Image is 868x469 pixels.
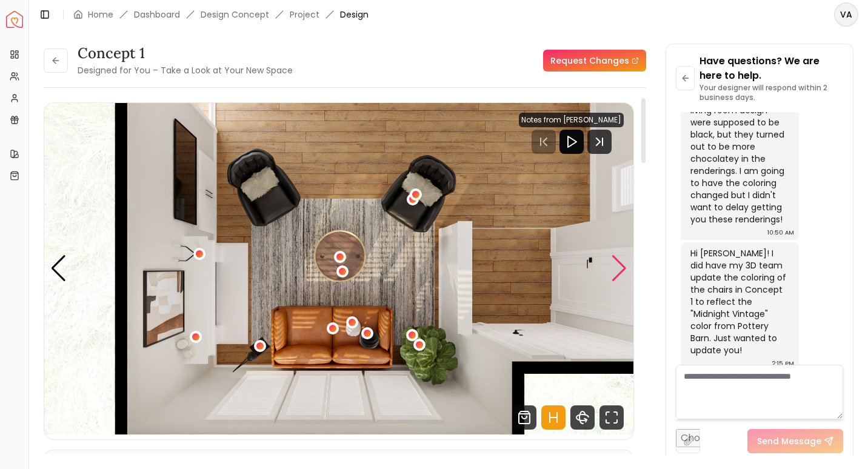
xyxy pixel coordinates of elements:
[599,405,624,430] svg: Fullscreen
[340,8,369,21] span: Design
[44,103,633,434] div: 5 / 5
[78,64,293,76] small: Designed for You – Take a Look at Your New Space
[834,2,858,27] button: VA
[772,358,794,370] div: 2:15 PM
[290,8,319,21] a: Project
[44,103,633,434] img: Design Render 5
[201,8,269,21] li: Design Concept
[564,135,579,149] svg: Play
[699,54,843,83] p: Have questions? We are here to help.
[570,405,595,430] svg: 360 View
[88,8,113,21] a: Home
[6,11,23,28] img: Spacejoy Logo
[44,103,633,434] div: Carousel
[690,247,787,356] div: Hi [PERSON_NAME]! I did have my 3D team update the coloring of the chairs in Concept 1 to reflect...
[512,405,536,430] svg: Shop Products from this design
[543,50,646,72] a: Request Changes
[541,405,566,430] svg: Hotspots Toggle
[134,8,180,21] a: Dashboard
[6,11,23,28] a: Spacejoy
[78,44,293,63] h3: concept 1
[767,227,794,239] div: 10:50 AM
[519,113,624,127] div: Notes from [PERSON_NAME]
[699,83,843,102] p: Your designer will respond within 2 business days.
[611,255,627,282] div: Next slide
[835,4,857,25] span: VA
[73,8,369,21] nav: breadcrumb
[587,130,612,154] svg: Next Track
[50,255,67,282] div: Previous slide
